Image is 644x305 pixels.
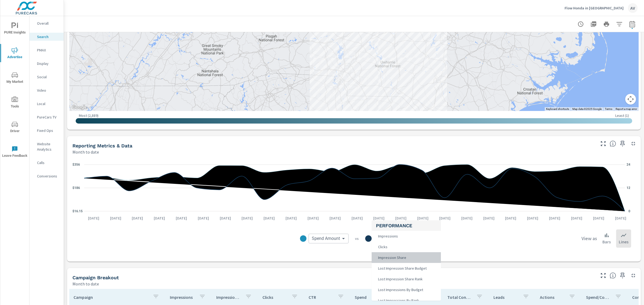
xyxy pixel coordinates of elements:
span: Impressions [376,232,399,240]
span: Lost Impressions By Rank [376,297,420,304]
h5: Performance [376,220,437,231]
span: Lost Impression Share Rank [376,275,424,283]
span: Lost Impressions By Budget [376,286,424,293]
span: Clicks [376,243,389,251]
span: Impression Share [376,254,407,261]
span: Lost Impression Share Budget [376,265,428,272]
